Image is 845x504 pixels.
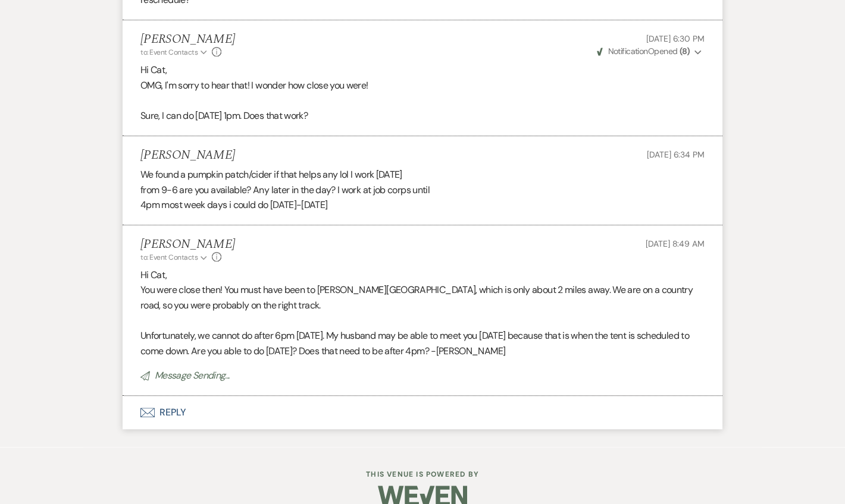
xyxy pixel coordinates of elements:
button: to: Event Contacts [140,252,209,263]
div: We found a pumpkin patch/cider if that helps any lol I work [DATE] from 9-6 are you available? An... [140,167,705,213]
span: [DATE] 6:30 PM [646,33,705,44]
button: to: Event Contacts [140,47,209,58]
strong: ( 8 ) [680,46,690,56]
span: [DATE] 8:49 AM [646,238,705,249]
p: Hi Cat, [140,62,705,78]
span: to: Event Contacts [140,253,198,262]
p: Sure, I can do [DATE] 1pm. Does that work? [140,108,705,124]
p: You were close then! You must have been to [PERSON_NAME][GEOGRAPHIC_DATA], which is only about 2 ... [140,282,705,313]
p: OMG, I'm sorry to hear that! I wonder how close you were! [140,78,705,93]
span: Opened [597,46,690,56]
h5: [PERSON_NAME] [140,237,235,252]
h5: [PERSON_NAME] [140,32,235,47]
button: Reply [123,396,722,429]
button: NotificationOpened (8) [595,45,705,58]
p: Message Sending... [140,368,705,383]
p: Unfortunately, we cannot do after 6pm [DATE]. My husband may be able to meet you [DATE] because t... [140,328,705,358]
h5: [PERSON_NAME] [140,148,235,163]
span: [DATE] 6:34 PM [647,149,705,160]
p: Hi Cat, [140,267,705,283]
span: to: Event Contacts [140,48,198,57]
span: Notification [608,46,647,56]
